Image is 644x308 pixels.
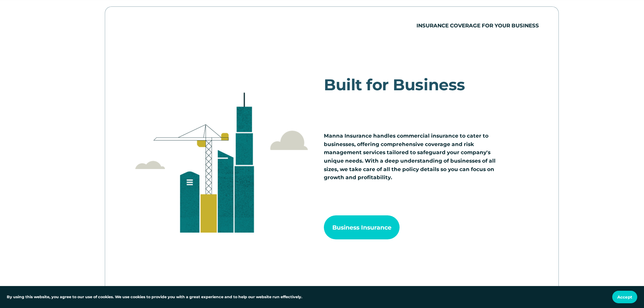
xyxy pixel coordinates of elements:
[612,291,637,303] button: Accept
[324,215,400,239] a: Business Insurance
[324,133,497,181] strong: Manna Insurance handles commercial insurance to cater to businesses, offering comprehensive cover...
[7,294,302,300] p: By using this website, you agree to our use of cookies. We use cookies to provide you with a grea...
[617,294,632,300] span: Accept
[324,75,465,94] span: Built for Business
[125,22,539,30] p: INSURANCE COVERAGE FOR YOUR BUSINESS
